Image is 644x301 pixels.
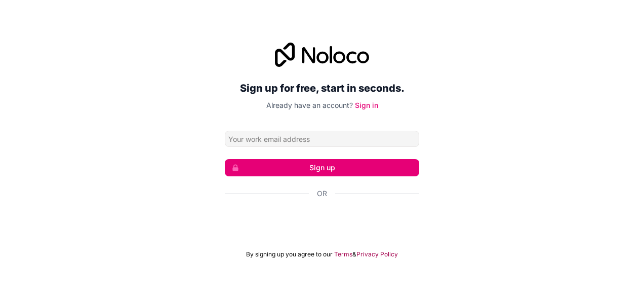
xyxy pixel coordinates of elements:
button: Sign up [225,159,419,176]
a: Sign in [355,101,378,109]
h2: Sign up for free, start in seconds. [225,79,419,97]
span: Already have an account? [266,101,353,109]
iframe: Sign in with Google Button [220,210,424,232]
a: Privacy Policy [356,250,398,258]
a: Terms [334,250,352,258]
span: Or [317,189,327,199]
span: By signing up you agree to our [246,250,333,258]
input: Email address [225,131,419,147]
span: & [352,250,356,258]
